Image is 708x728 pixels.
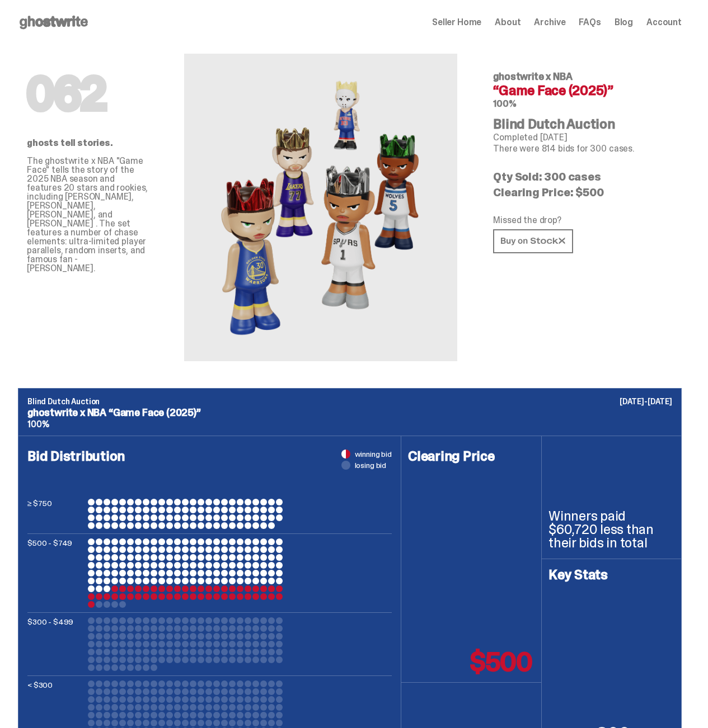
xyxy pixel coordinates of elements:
span: 100% [493,98,516,110]
span: ghostwrite x NBA [493,70,572,83]
p: ghosts tell stories. [27,139,148,148]
a: About [495,18,521,27]
a: Account [646,18,682,27]
p: $500 - $749 [27,538,83,608]
p: $300 - $499 [27,617,83,671]
h1: 062 [27,72,148,116]
p: Clearing Price: $500 [493,187,673,198]
h4: Key Stats [548,568,674,582]
p: Qty Sold: 300 cases [493,171,673,182]
a: FAQs [579,18,601,27]
p: Winners paid $60,720 less than their bids in total [548,509,674,550]
a: Seller Home [432,18,481,27]
p: [DATE]-[DATE] [620,398,672,405]
h4: Bid Distribution [27,450,392,499]
p: Completed [DATE] [493,133,673,142]
span: 100% [27,418,49,430]
span: winning bid [355,450,392,458]
p: There were 814 bids for 300 cases. [493,144,673,153]
a: Archive [534,18,565,27]
p: The ghostwrite x NBA "Game Face" tells the story of the 2025 NBA season and features 20 stars and... [27,157,148,273]
h4: Clearing Price [408,450,534,463]
p: ≥ $750 [27,499,83,529]
p: $500 [470,649,532,675]
h4: Blind Dutch Auction [493,117,673,131]
p: ghostwrite x NBA “Game Face (2025)” [27,408,672,418]
span: losing bid [355,461,387,469]
p: Missed the drop? [493,216,673,225]
h4: “Game Face (2025)” [493,84,673,97]
p: Blind Dutch Auction [27,398,672,405]
a: Blog [615,18,633,27]
img: NBA&ldquo;Game Face (2025)&rdquo; [198,54,444,361]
